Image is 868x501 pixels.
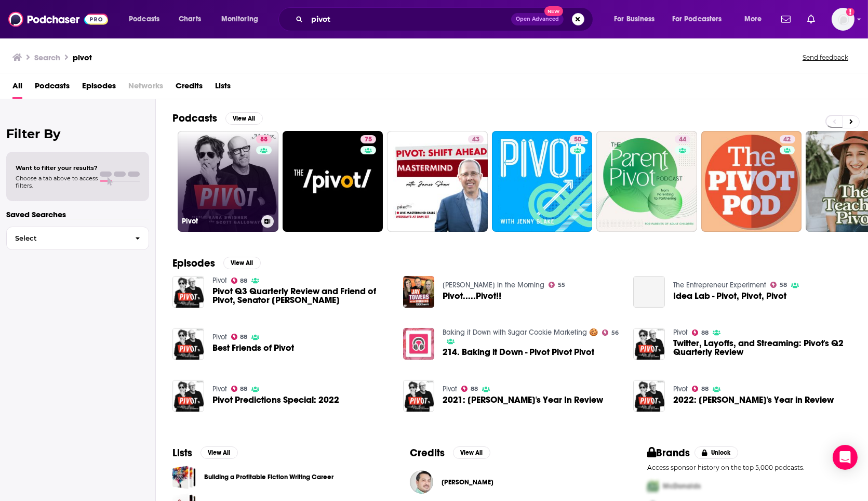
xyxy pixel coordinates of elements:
[647,464,851,471] p: Access sponsor history on the top 5,000 podcasts.
[410,446,445,459] h2: Credits
[215,77,231,99] a: Lists
[178,131,278,232] a: 88Pivot
[701,131,802,232] a: 42
[780,283,787,287] span: 58
[172,257,215,270] h2: Episodes
[212,287,391,305] span: Pivot Q3 Quarterly Review and Friend of Pivot, Senator [PERSON_NAME]
[410,470,433,494] a: Gary Guseinov
[832,8,854,31] span: Logged in as WE_Broadcast
[744,12,762,27] span: More
[558,283,565,287] span: 55
[607,11,668,28] button: open menu
[673,281,766,289] a: The Entrepreneur Experiment
[122,11,173,28] button: open menu
[307,11,511,28] input: Search podcasts, credits, & more...
[472,135,479,145] span: 43
[443,395,603,404] a: 2021: Pivot's Year In Review
[833,445,858,470] div: Open Intercom Messenger
[231,386,248,392] a: 88
[443,292,501,300] a: Pivot.....Pivot!!
[673,385,688,393] a: Pivot
[675,135,690,143] a: 44
[201,446,238,459] button: View All
[602,329,619,336] a: 56
[172,11,207,28] a: Charts
[212,395,339,404] a: Pivot Predictions Special: 2022
[633,276,665,308] a: Idea Lab - Pivot, Pivot, Pivot
[673,339,851,357] span: Twitter, Layoffs, and Streaming: Pivot's Q2 Quarterly Review
[283,131,383,232] a: 75
[212,333,227,341] a: Pivot
[492,131,593,232] a: 50
[443,348,594,357] a: 214. Baking it Down - Pivot Pivot Pivot
[212,344,294,352] a: Best Friends of Pivot
[240,335,247,339] span: 88
[231,278,248,284] a: 88
[673,395,834,404] span: 2022: [PERSON_NAME]'s Year in Review
[172,112,217,125] h2: Podcasts
[260,135,268,145] span: 88
[212,276,227,285] a: Pivot
[172,446,192,459] h2: Lists
[643,476,663,497] img: First Pro Logo
[777,10,795,28] a: Show notifications dropdown
[679,135,686,145] span: 44
[633,380,665,412] img: 2022: Pivot's Year in Review
[16,175,98,189] span: Choose a tab above to access filters.
[172,328,204,360] img: Best Friends of Pivot
[611,331,619,335] span: 56
[172,380,204,412] a: Pivot Predictions Special: 2022
[176,77,203,99] span: Credits
[701,331,709,335] span: 88
[403,328,435,360] img: 214. Baking it Down - Pivot Pivot Pivot
[663,482,701,491] span: McDonalds
[672,12,722,27] span: For Podcasters
[403,276,435,308] img: Pivot.....Pivot!!
[692,386,709,392] a: 88
[35,77,70,99] span: Podcasts
[82,77,116,99] a: Episodes
[73,52,92,62] h3: pivot
[212,287,391,305] a: Pivot Q3 Quarterly Review and Friend of Pivot, Senator Amy Klobuchar
[231,334,248,340] a: 88
[410,446,490,459] a: CreditsView All
[784,135,791,145] span: 42
[516,17,559,22] span: Open Advanced
[212,385,227,393] a: Pivot
[34,52,60,62] h3: Search
[225,112,263,125] button: View All
[770,282,787,288] a: 58
[596,131,697,232] a: 44
[692,329,709,336] a: 88
[172,276,204,308] img: Pivot Q3 Quarterly Review and Friend of Pivot, Senator Amy Klobuchar
[8,9,108,29] img: Podchaser - Follow, Share and Rate Podcasts
[453,446,490,459] button: View All
[288,7,603,31] div: Search podcasts, credits, & more...
[172,257,261,270] a: EpisodesView All
[214,11,272,28] button: open menu
[6,209,149,219] p: Saved Searches
[443,328,598,337] a: Baking it Down with Sugar Cookie Marketing 🍪
[832,8,854,31] img: User Profile
[179,12,201,27] span: Charts
[12,77,22,99] a: All
[799,53,851,62] button: Send feedback
[574,135,581,145] span: 50
[673,328,688,337] a: Pivot
[128,77,163,99] span: Networks
[240,279,247,283] span: 88
[7,235,127,242] span: Select
[443,385,457,393] a: Pivot
[6,227,149,250] button: Select
[360,135,376,143] a: 75
[442,478,493,486] span: [PERSON_NAME]
[403,380,435,412] img: 2021: Pivot's Year In Review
